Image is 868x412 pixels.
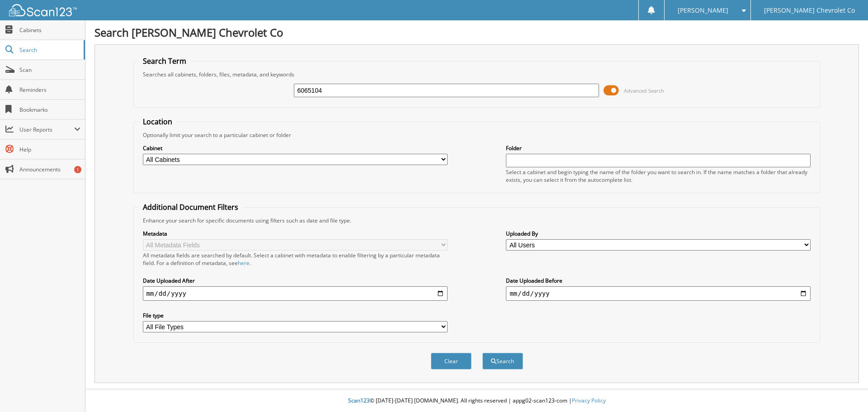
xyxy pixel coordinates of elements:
[143,277,448,284] label: Date Uploaded After
[506,168,811,184] div: Select a cabinet and begin typing the name of the folder you want to search in. If the name match...
[138,117,177,127] legend: Location
[506,230,811,237] label: Uploaded By
[85,390,868,412] div: © [DATE]-[DATE] [DOMAIN_NAME]. All rights reserved | appg02-scan123-com |
[138,71,816,78] div: Searches all cabinets, folders, files, metadata, and keywords
[348,397,370,404] span: Scan123
[506,286,811,301] input: end
[19,86,80,94] span: Reminders
[19,46,79,54] span: Search
[19,166,80,173] span: Announcements
[19,146,80,153] span: Help
[238,259,250,267] a: here
[624,87,664,94] span: Advanced Search
[94,25,859,40] h1: Search [PERSON_NAME] Chevrolet Co
[482,353,523,369] button: Search
[19,126,74,133] span: User Reports
[678,8,728,13] span: [PERSON_NAME]
[143,251,448,267] div: All metadata fields are searched by default. Select a cabinet with metadata to enable filtering b...
[19,106,80,114] span: Bookmarks
[19,66,80,74] span: Scan
[138,56,191,66] legend: Search Term
[138,131,816,139] div: Optionally limit your search to a particular cabinet or folder
[9,4,77,16] img: scan123-logo-white.svg
[143,312,448,319] label: File type
[572,397,606,404] a: Privacy Policy
[143,144,448,152] label: Cabinet
[506,144,811,152] label: Folder
[19,26,80,34] span: Cabinets
[506,277,811,284] label: Date Uploaded Before
[138,217,816,224] div: Enhance your search for specific documents using filters such as date and file type.
[431,353,472,369] button: Clear
[823,369,868,412] iframe: Chat Widget
[143,286,448,301] input: start
[138,202,243,212] legend: Additional Document Filters
[74,166,81,173] div: 1
[143,230,448,237] label: Metadata
[764,8,855,13] span: [PERSON_NAME] Chevrolet Co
